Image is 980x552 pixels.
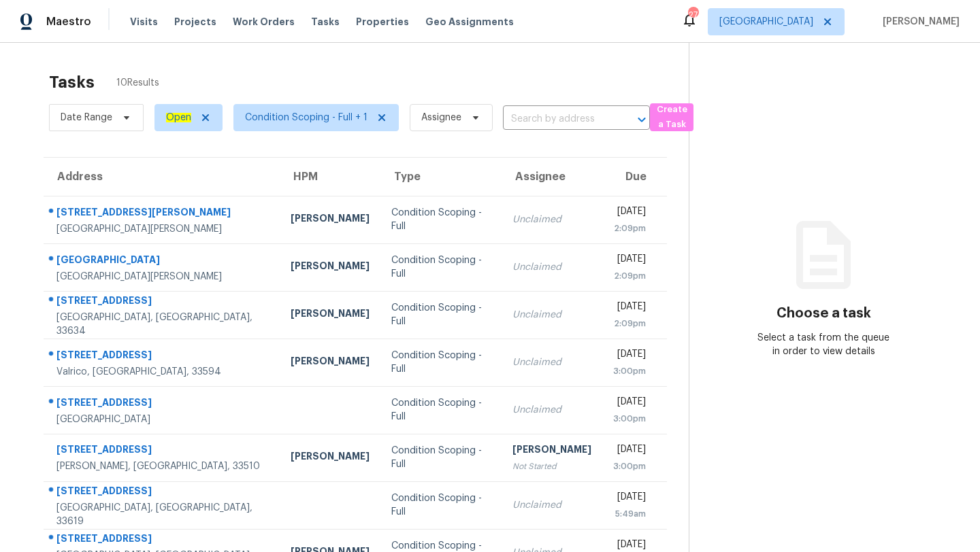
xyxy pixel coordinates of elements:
[602,158,667,196] th: Due
[391,444,491,471] div: Condition Scoping - Full
[56,501,269,528] div: [GEOGRAPHIC_DATA], [GEOGRAPHIC_DATA], 33619
[613,205,646,222] div: [DATE]
[46,15,91,29] span: Maestro
[613,347,646,364] div: [DATE]
[56,532,269,549] div: [STREET_ADDRESS]
[613,269,646,283] div: 2:09pm
[613,317,646,330] div: 2:09pm
[613,507,646,521] div: 5:49am
[391,349,491,376] div: Condition Scoping - Full
[116,76,159,90] span: 10 Results
[44,158,280,196] th: Address
[613,252,646,269] div: [DATE]
[425,15,514,29] span: Geo Assignments
[613,443,646,460] div: [DATE]
[56,460,269,473] div: [PERSON_NAME], [GEOGRAPHIC_DATA], 33510
[56,270,269,283] div: [GEOGRAPHIC_DATA][PERSON_NAME]
[421,111,461,124] span: Assignee
[391,254,491,281] div: Condition Scoping - Full
[757,331,892,358] div: Select a task from the queue in order to view details
[56,205,269,222] div: [STREET_ADDRESS][PERSON_NAME]
[512,260,591,274] div: Unclaimed
[391,491,491,519] div: Condition Scoping - Full
[61,111,112,124] span: Date Range
[777,307,871,320] h3: Choose a task
[56,443,269,460] div: [STREET_ADDRESS]
[877,15,960,29] span: [PERSON_NAME]
[56,365,269,379] div: Valrico, [GEOGRAPHIC_DATA], 33594
[657,102,687,133] span: Create a Task
[56,413,269,426] div: [GEOGRAPHIC_DATA]
[291,354,370,371] div: [PERSON_NAME]
[613,460,646,473] div: 3:00pm
[130,15,158,29] span: Visits
[613,490,646,507] div: [DATE]
[512,308,591,322] div: Unclaimed
[613,412,646,426] div: 3:00pm
[512,460,591,473] div: Not Started
[56,294,269,311] div: [STREET_ADDRESS]
[512,403,591,417] div: Unclaimed
[56,484,269,501] div: [STREET_ADDRESS]
[291,449,370,466] div: [PERSON_NAME]
[49,75,95,89] h2: Tasks
[56,311,269,338] div: [GEOGRAPHIC_DATA], [GEOGRAPHIC_DATA], 33634
[632,110,651,129] button: Open
[174,15,216,29] span: Projects
[613,222,646,235] div: 2:09pm
[56,253,269,270] div: [GEOGRAPHIC_DATA]
[291,211,370,228] div: [PERSON_NAME]
[166,113,191,122] ah_el_jm_1744035306855: Open
[502,158,602,196] th: Assignee
[311,17,340,27] span: Tasks
[391,396,491,424] div: Condition Scoping - Full
[233,15,295,29] span: Work Orders
[56,348,269,365] div: [STREET_ADDRESS]
[613,364,646,378] div: 3:00pm
[280,158,380,196] th: HPM
[512,213,591,226] div: Unclaimed
[503,109,612,130] input: Search by address
[512,443,591,460] div: [PERSON_NAME]
[512,498,591,512] div: Unclaimed
[391,206,491,233] div: Condition Scoping - Full
[56,396,269,413] div: [STREET_ADDRESS]
[613,300,646,317] div: [DATE]
[391,301,491,328] div: Condition Scoping - Full
[56,222,269,236] div: [GEOGRAPHIC_DATA][PERSON_NAME]
[380,158,502,196] th: Type
[650,103,693,131] button: Create a Task
[291,307,370,324] div: [PERSON_NAME]
[245,111,367,124] span: Condition Scoping - Full + 1
[291,259,370,276] div: [PERSON_NAME]
[512,356,591,369] div: Unclaimed
[688,8,698,22] div: 27
[356,15,409,29] span: Properties
[613,395,646,412] div: [DATE]
[719,15,813,29] span: [GEOGRAPHIC_DATA]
